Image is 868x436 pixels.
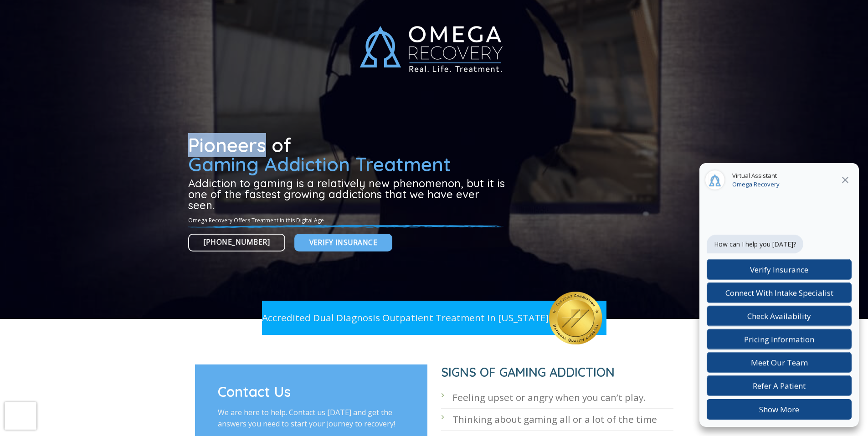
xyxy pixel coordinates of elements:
span: [PHONE_NUMBER] [204,236,270,248]
li: Thinking about gaming all or a lot of the time [441,409,673,431]
p: Omega Recovery Offers Treatment in this Digital Age [188,216,508,225]
p: Accredited Dual Diagnosis Outpatient Treatment in [US_STATE] [262,310,549,325]
h1: SIGNS OF GAMING ADDICTION [441,364,673,380]
span: Verify Insurance [309,237,377,248]
p: We are here to help. Contact us [DATE] and get the answers you need to start your journey to reco... [218,407,405,430]
a: Verify Insurance [294,234,392,251]
span: Gaming Addiction Treatment [188,152,451,176]
h1: Pioneers of [188,136,508,174]
span: Contact Us [218,383,291,400]
li: Feeling upset or angry when you can’t play. [441,387,673,409]
a: [PHONE_NUMBER] [188,234,286,251]
h3: Addiction to gaming is a relatively new phenomenon, but it is one of the fastest growing addictio... [188,178,508,210]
